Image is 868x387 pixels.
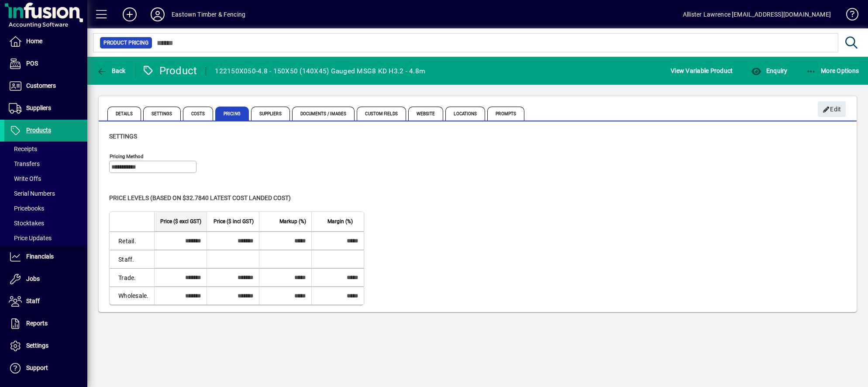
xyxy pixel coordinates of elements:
a: POS [4,53,87,75]
span: Pricebooks [9,205,44,212]
a: Serial Numbers [4,186,87,201]
span: Serial Numbers [9,190,55,197]
a: Reports [4,313,87,335]
td: Staff. [110,250,154,268]
span: Documents / Images [292,107,355,121]
button: Enquiry [749,63,789,79]
span: Costs [183,107,214,121]
span: Transfers [9,160,40,167]
span: Product Pricing [103,38,148,47]
span: Price levels (based on $32.7840 Latest cost landed cost) [109,194,291,201]
span: Staff [26,297,40,304]
button: Profile [144,7,172,22]
div: Product [142,64,197,78]
span: Settings [143,107,181,121]
button: More Options [804,63,861,79]
span: Receipts [9,145,37,152]
a: Pricebooks [4,201,87,216]
span: Locations [445,107,485,121]
span: Suppliers [251,107,290,121]
button: Add [116,7,144,22]
a: Jobs [4,268,87,290]
div: 122150X050-4.8 - 150X50 (140X45) Gauged MSG8 KD H3.2 - 4.8m [215,64,425,78]
span: Enquiry [751,67,787,74]
a: Write Offs [4,171,87,186]
span: Custom Fields [357,107,406,121]
span: Customers [26,82,56,89]
span: Back [96,67,126,74]
mat-label: Pricing method [110,153,144,159]
span: Products [26,127,51,134]
td: Wholesale. [110,287,154,304]
span: Pricing [215,107,249,121]
a: Staff [4,290,87,312]
span: Write Offs [9,175,41,182]
a: Transfers [4,156,87,171]
button: Back [94,63,128,79]
span: Settings [26,342,48,349]
span: Suppliers [26,104,51,111]
a: Settings [4,335,87,357]
span: Website [408,107,444,121]
a: Price Updates [4,231,87,245]
button: View Variable Product [668,63,735,79]
span: Financials [26,253,54,260]
a: Financials [4,246,87,268]
span: Price Updates [9,235,52,242]
a: Customers [4,75,87,97]
a: Home [4,31,87,52]
span: Price ($ incl GST) [214,217,254,226]
a: Stocktakes [4,216,87,231]
button: Edit [818,101,846,117]
td: Trade. [110,268,154,287]
span: More Options [806,67,859,74]
span: POS [26,60,38,67]
span: Stocktakes [9,220,44,227]
span: Prompts [487,107,524,121]
div: Allister Lawrence [EMAIL_ADDRESS][DOMAIN_NAME] [683,7,831,21]
span: View Variable Product [671,64,733,78]
span: Reports [26,320,48,327]
app-page-header-button: Back [87,63,135,79]
span: Jobs [26,275,40,282]
span: Markup (%) [279,217,306,226]
a: Suppliers [4,97,87,119]
span: Price ($ excl GST) [160,217,201,226]
span: Home [26,38,42,45]
a: Knowledge Base [840,2,857,30]
div: Eastown Timber & Fencing [172,7,245,21]
a: Receipts [4,142,87,156]
span: Support [26,364,48,371]
td: Retail. [110,232,154,250]
span: Details [107,107,141,121]
span: Margin (%) [327,217,353,226]
a: Support [4,357,87,379]
span: Settings [109,133,137,140]
span: Edit [823,102,841,117]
